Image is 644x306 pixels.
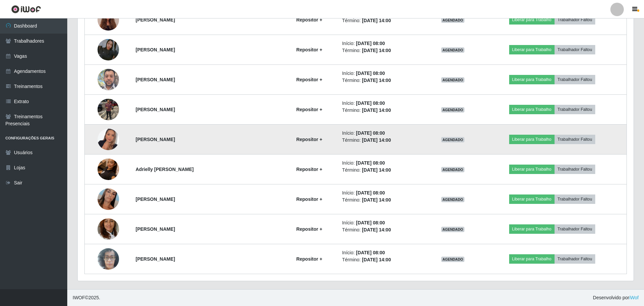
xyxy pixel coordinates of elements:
[136,47,175,52] strong: [PERSON_NAME]
[136,137,175,142] strong: [PERSON_NAME]
[73,294,100,301] span: © 2025 .
[441,227,465,232] span: AGENDADO
[136,77,175,82] strong: [PERSON_NAME]
[342,77,424,84] li: Término:
[441,197,465,202] span: AGENDADO
[555,224,595,234] button: Trabalhador Faltou
[136,17,175,23] strong: [PERSON_NAME]
[342,47,424,54] li: Término:
[509,75,555,84] button: Liberar para Trabalho
[362,78,391,83] time: [DATE] 14:00
[441,107,465,113] span: AGENDADO
[509,224,555,234] button: Liberar para Trabalho
[555,75,595,84] button: Trabalhador Faltou
[356,220,385,225] time: [DATE] 08:00
[342,130,424,137] li: Início:
[362,227,391,232] time: [DATE] 14:00
[296,47,322,52] strong: Repositor +
[98,245,119,273] img: 1756487537320.jpeg
[342,107,424,114] li: Término:
[296,256,322,262] strong: Repositor +
[441,77,465,83] span: AGENDADO
[136,107,175,112] strong: [PERSON_NAME]
[629,295,639,300] a: iWof
[296,226,322,232] strong: Repositor +
[342,160,424,167] li: Início:
[356,100,385,106] time: [DATE] 08:00
[362,18,391,23] time: [DATE] 14:00
[555,15,595,25] button: Trabalhador Faltou
[136,167,194,172] strong: Adrielly [PERSON_NAME]
[342,249,424,256] li: Início:
[509,45,555,54] button: Liberar para Trabalho
[136,226,175,232] strong: [PERSON_NAME]
[342,219,424,226] li: Início:
[509,15,555,25] button: Liberar para Trabalho
[136,196,175,202] strong: [PERSON_NAME]
[342,17,424,24] li: Término:
[296,167,322,172] strong: Repositor +
[362,107,391,113] time: [DATE] 14:00
[441,17,465,23] span: AGENDADO
[555,135,595,144] button: Trabalhador Faltou
[555,194,595,204] button: Trabalhador Faltou
[555,45,595,54] button: Trabalhador Faltou
[441,47,465,53] span: AGENDADO
[356,71,385,76] time: [DATE] 08:00
[362,48,391,53] time: [DATE] 14:00
[509,105,555,114] button: Liberar para Trabalho
[296,196,322,202] strong: Repositor +
[356,190,385,195] time: [DATE] 08:00
[342,167,424,174] li: Término:
[98,120,119,159] img: 1755344459284.jpeg
[98,65,119,94] img: 1750424686946.jpeg
[296,17,322,23] strong: Repositor +
[555,105,595,114] button: Trabalhador Faltou
[136,256,175,262] strong: [PERSON_NAME]
[509,165,555,174] button: Liberar para Trabalho
[11,5,41,13] img: CoreUI Logo
[555,165,595,174] button: Trabalhador Faltou
[342,189,424,196] li: Início:
[441,257,465,262] span: AGENDADO
[362,197,391,203] time: [DATE] 14:00
[342,100,424,107] li: Início:
[342,137,424,144] li: Término:
[98,39,119,60] img: 1748953522283.jpeg
[356,41,385,46] time: [DATE] 08:00
[98,210,119,248] img: 1756386898425.jpeg
[555,254,595,264] button: Trabalhador Faltou
[441,137,465,142] span: AGENDADO
[98,151,119,188] img: 1755364378361.jpeg
[509,194,555,204] button: Liberar para Trabalho
[296,107,322,112] strong: Repositor +
[342,40,424,47] li: Início:
[362,137,391,143] time: [DATE] 14:00
[509,254,555,264] button: Liberar para Trabalho
[509,135,555,144] button: Liberar para Trabalho
[296,77,322,82] strong: Repositor +
[342,70,424,77] li: Início:
[441,167,465,172] span: AGENDADO
[593,294,639,301] span: Desenvolvido por
[98,99,119,120] img: 1754093291666.jpeg
[362,257,391,262] time: [DATE] 14:00
[356,160,385,166] time: [DATE] 08:00
[356,250,385,255] time: [DATE] 08:00
[98,183,119,215] img: 1756127045599.jpeg
[342,256,424,263] li: Término:
[98,5,119,34] img: 1745413424976.jpeg
[296,137,322,142] strong: Repositor +
[362,167,391,173] time: [DATE] 14:00
[342,226,424,233] li: Término:
[356,130,385,136] time: [DATE] 08:00
[342,196,424,204] li: Término:
[73,295,85,300] span: IWOF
